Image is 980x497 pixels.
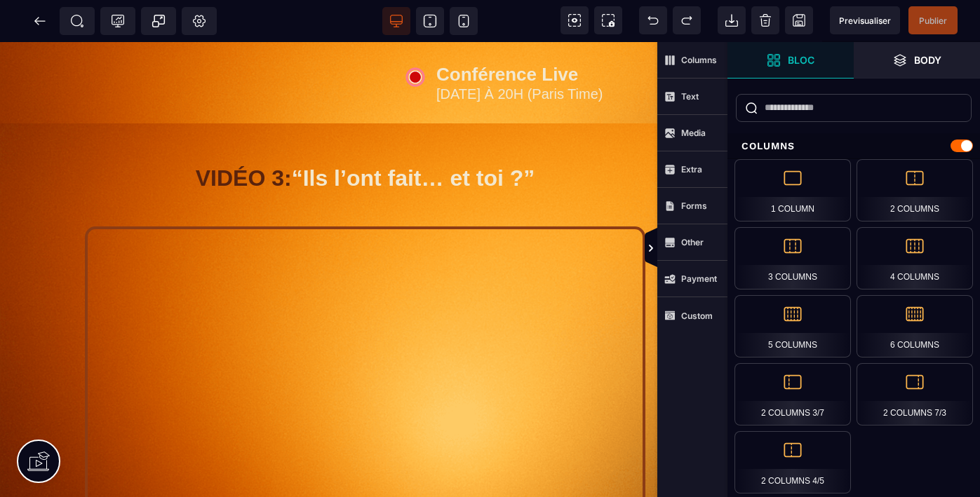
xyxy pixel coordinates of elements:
[857,159,973,222] div: 2 Columns
[681,55,717,65] strong: Columns
[857,295,973,358] div: 6 Columns
[839,15,891,26] span: Previsualiser
[914,55,941,65] strong: Body
[681,273,717,284] strong: Payment
[734,227,851,290] div: 3 Columns
[561,6,589,34] span: View components
[824,290,840,306] img: fe5bfe7dea453f3a554685bb00f5dbe9_icons8-fl%C3%A8che-d%C3%A9velopper-100.png
[857,363,973,425] div: 2 Columns 7/3
[727,133,980,159] div: Columns
[734,431,851,493] div: 2 Columns 4/5
[46,116,685,156] h1: “Ils l’ont fait… et toi ?”
[681,128,706,138] strong: Media
[857,227,973,290] div: 4 Columns
[681,91,699,102] strong: Text
[111,14,125,28] span: Tracking
[734,295,851,358] div: 5 Columns
[436,47,694,57] div: [DATE] À 20H (Paris Time)
[699,309,965,329] text: VIDÉO #2
[699,264,965,282] text: 🔐Disponible
[594,6,622,34] span: Screenshot
[854,42,980,79] span: Open Layer Manager
[727,143,937,261] img: f2b694ee6385b71dbb6877f16f0508b2_5.png
[734,159,851,222] div: 1 Column
[401,21,429,49] img: 1445af10ffc226fb94c292b9fe366f24_6794bd784ecbe_Red_circle.gif
[788,55,814,65] strong: Bloc
[830,6,900,34] span: Preview
[436,28,694,36] div: Conférence Live
[919,15,947,26] span: Publier
[681,164,702,175] strong: Extra
[192,14,206,28] span: Setting Body
[70,14,84,28] span: SEO
[152,14,166,28] span: Popup
[681,237,704,247] strong: Other
[681,200,707,211] strong: Forms
[734,363,851,425] div: 2 Columns 3/7
[727,42,854,79] span: Open Blocks
[699,116,965,136] text: VIDÉO #1
[681,311,713,321] strong: Custom
[727,336,937,454] img: bc69879d123b21995cceeaaff8057a37_6.png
